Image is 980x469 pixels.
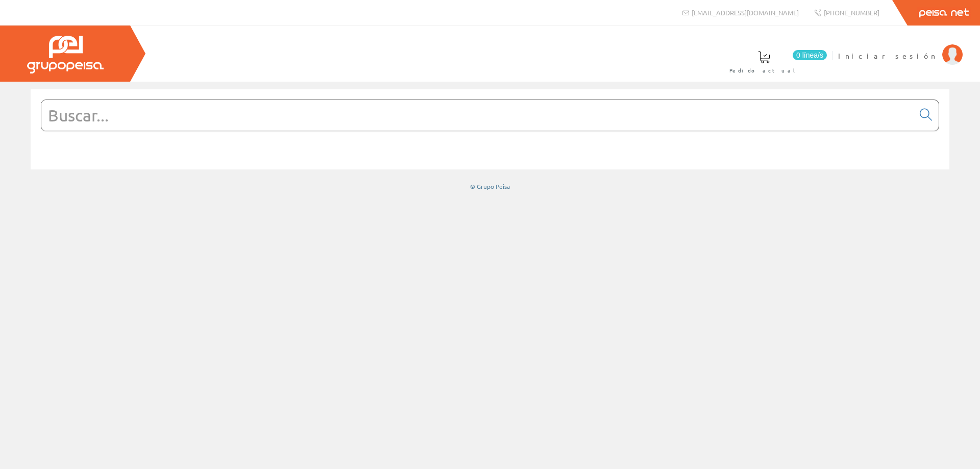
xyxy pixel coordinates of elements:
[838,42,963,52] a: Iniciar sesión
[692,8,799,17] span: [EMAIL_ADDRESS][DOMAIN_NAME]
[41,100,914,131] input: Buscar...
[729,65,799,76] span: Pedido actual
[27,36,104,73] img: Grupo Peisa
[824,8,879,17] span: [PHONE_NUMBER]
[31,182,949,191] div: © Grupo Peisa
[793,50,827,60] span: 0 línea/s
[838,51,937,61] span: Iniciar sesión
